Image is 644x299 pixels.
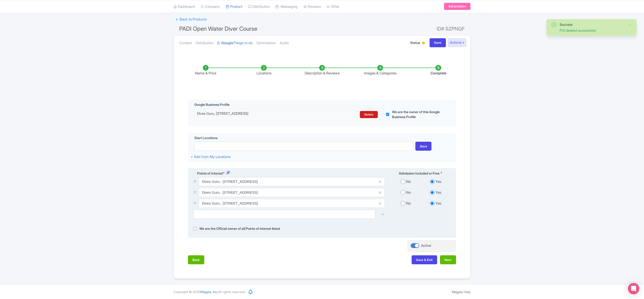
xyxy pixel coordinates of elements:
span: ID# SZPNQF [437,24,465,34]
label: No [406,179,411,184]
label: We are the owner of this Google Business Profile [392,109,444,119]
strong: Google [221,40,233,46]
label: No [406,190,411,195]
label: No [406,201,411,206]
a: Subscription [444,3,470,10]
label: Yes [435,201,441,206]
input: Save [430,38,446,47]
span: Google Business Profile [194,102,230,107]
button: Next [440,255,456,264]
span: Magpie, Inc. [200,290,218,294]
div: Success [560,22,624,27]
div: Copyright © 2025 All rights reserved. [171,289,248,294]
div: Active [421,243,431,248]
div: Open Intercom Messenger [628,283,639,294]
span: Start Locations [194,135,218,140]
a: ← Back to Products [174,15,209,24]
a: Audio [280,36,289,51]
label: Yes [435,179,441,184]
span: Status [410,40,420,45]
a: + Add from My Locations [191,154,231,159]
button: Actions [448,38,466,47]
li: Name & Price [177,65,235,76]
div: Save [415,142,432,151]
button: Back [188,255,204,264]
label: We are the Official owner of all Points of interest listed [199,226,280,231]
a: Magpie Help [452,290,470,294]
button: Close [628,22,632,28]
li: Locations [235,65,293,76]
label: Yes [435,190,441,195]
li: Complete [409,65,467,76]
span: Admission Included or Free [399,171,439,176]
button: Save & Exit [412,255,437,264]
a: Content [179,36,192,51]
div: Building [421,40,426,47]
li: Images & Categories [351,65,409,76]
a: Distribution [196,36,213,51]
a: GoogleThings to do [217,36,252,51]
span: Points of Interest [197,171,223,176]
span: PADI Open Water Diver Course [179,25,257,32]
a: Delete [360,111,378,118]
div: Dives Guru, [STREET_ADDRESS] [197,111,335,118]
a: Optimization [256,36,276,51]
li: Description & Reviews [293,65,351,76]
div: POI deleted successfully [560,28,624,33]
